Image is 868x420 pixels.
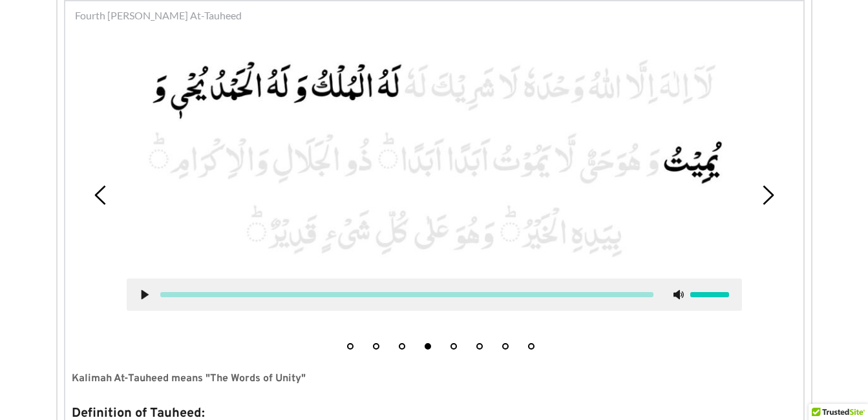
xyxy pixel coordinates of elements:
[502,343,509,350] button: 7 of 8
[75,8,242,23] span: Fourth [PERSON_NAME] At-Tauheed
[476,343,483,350] button: 6 of 8
[347,343,354,350] button: 1 of 8
[450,343,457,350] button: 5 of 8
[425,343,431,350] button: 4 of 8
[373,343,379,350] button: 2 of 8
[399,343,405,350] button: 3 of 8
[528,343,535,350] button: 8 of 8
[72,372,306,385] strong: Kalimah At-Tauheed means "The Words of Unity"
